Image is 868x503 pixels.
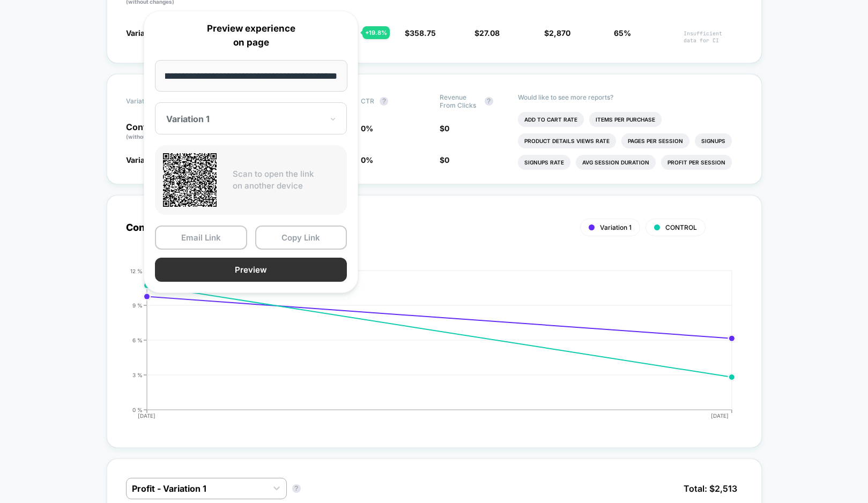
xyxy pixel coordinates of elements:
[444,155,449,164] span: 0
[474,28,500,37] span: $
[678,478,743,499] span: Total: $ 2,513
[126,133,174,140] span: (without changes)
[292,484,301,493] button: ?
[518,155,570,170] li: Signups Rate
[661,155,732,170] li: Profit Per Session
[589,112,662,127] li: Items Per Purchase
[600,223,632,231] span: Variation 1
[518,93,743,101] p: Would like to see more reports?
[130,267,143,274] tspan: 12 %
[132,406,143,412] tspan: 0 %
[126,155,164,164] span: Variation 1
[485,97,493,106] button: ?
[126,28,164,37] span: Variation 1
[444,124,449,133] span: 0
[518,112,584,127] li: Add To Cart Rate
[695,133,732,148] li: Signups
[362,26,390,39] div: + 19.8 %
[479,28,500,37] span: 27.08
[621,133,689,148] li: Pages Per Session
[440,124,449,133] span: $
[440,93,479,109] span: Revenue From Clicks
[576,155,656,170] li: Avg Session Duration
[684,30,743,44] span: Insufficient data for CI
[405,28,436,37] span: $
[126,123,194,141] p: Control
[233,168,339,192] p: Scan to open the link on another device
[132,336,143,343] tspan: 6 %
[155,22,347,49] p: Preview experience on page
[255,226,347,250] button: Copy Link
[115,268,732,429] div: CONVERSION_RATE
[155,258,347,282] button: Preview
[410,28,436,37] span: 358.75
[665,223,697,231] span: CONTROL
[518,133,616,148] li: Product Details Views Rate
[138,412,156,419] tspan: [DATE]
[380,97,388,106] button: ?
[132,302,143,308] tspan: 9 %
[440,155,449,164] span: $
[155,226,247,250] button: Email Link
[711,412,729,419] tspan: [DATE]
[126,93,185,109] span: Variation
[544,28,570,37] span: $
[132,371,143,378] tspan: 3 %
[549,28,570,37] span: 2,870
[614,28,631,37] span: 65%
